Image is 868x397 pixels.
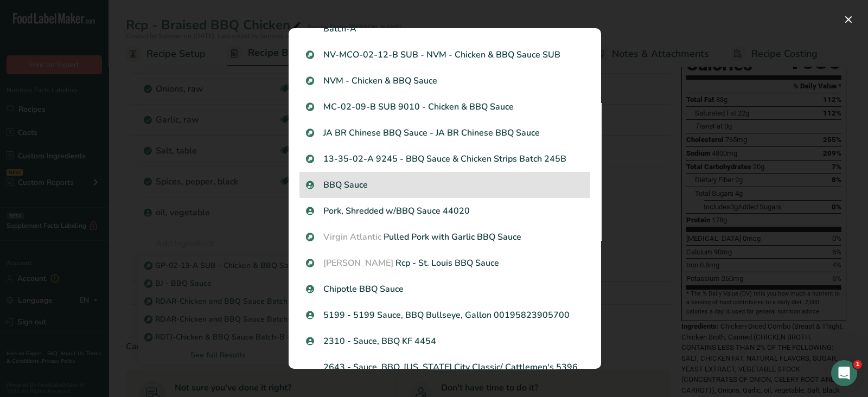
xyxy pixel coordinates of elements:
[306,129,314,137] img: Sub Recipe
[306,103,314,111] img: Sub Recipe
[306,309,584,322] p: 5199 - 5199 Sauce, BBQ Bullseye, Gallon 00195823905700
[306,74,584,87] p: NVM - Chicken & BBQ Sauce
[306,361,584,387] p: 2643 - Sauce, BBQ, [US_STATE] City Classic/ Cattlemen's 5396, 5397
[306,230,584,244] p: Pulled Pork with Garlic BBQ Sauce
[306,51,314,59] img: Sub Recipe
[306,204,584,217] p: Pork, Shredded w/BBQ Sauce 44020
[306,152,584,165] p: 13-35-02-A 9245 - BBQ Sauce & Chicken Strips Batch 245B
[306,259,314,267] img: Sub Recipe
[323,231,381,243] span: Virgin Atlantic
[323,257,393,269] span: [PERSON_NAME]
[853,360,862,369] span: 1
[306,126,584,139] p: JA BR Chinese BBQ Sauce - JA BR Chinese BBQ Sauce
[306,155,314,163] img: Sub Recipe
[306,257,584,270] p: Rcp - St. Louis BBQ Sauce
[831,360,857,386] iframe: Intercom live chat
[306,77,314,85] img: Sub Recipe
[306,335,584,348] p: 2310 - Sauce, BBQ KF 4454
[306,178,584,191] p: BBQ Sauce
[306,100,584,113] p: MC-02-09-B SUB 9010 - Chicken & BBQ Sauce
[306,233,314,241] img: Sub Recipe
[306,283,584,296] p: Chipotle BBQ Sauce
[306,48,584,61] p: NV-MCO-02-12-B SUB - NVM - Chicken & BBQ Sauce SUB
